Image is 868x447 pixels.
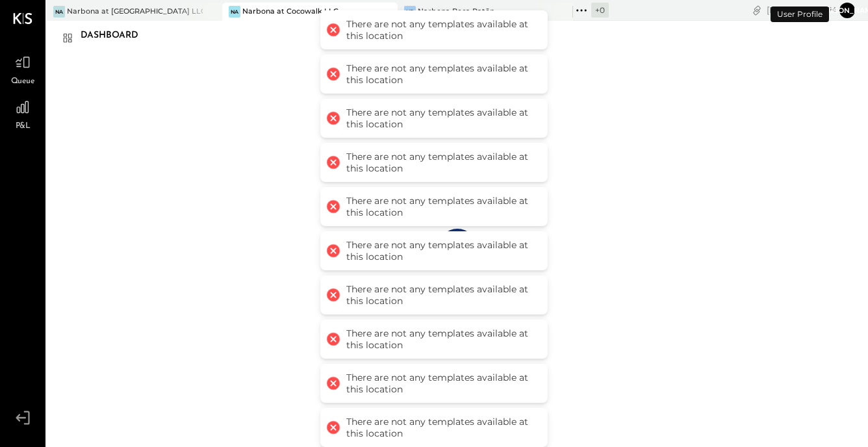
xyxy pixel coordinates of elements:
div: There are not any templates available at this location [346,239,535,262]
div: Na [229,6,240,18]
div: There are not any templates available at this location [346,327,535,351]
span: Queue [11,76,35,88]
div: NB [404,6,416,18]
div: Dashboard [81,25,151,46]
div: + 0 [591,3,609,18]
a: Queue [1,50,45,88]
div: Narbona at [GEOGRAPHIC_DATA] LLC [67,6,203,17]
div: There are not any templates available at this location [346,151,535,174]
div: User Profile [771,6,829,22]
div: There are not any templates available at this location [346,283,535,307]
div: There are not any templates available at this location [346,416,535,439]
span: 5 : 20 [797,4,823,16]
div: There are not any templates available at this location [346,107,535,130]
div: Na [53,6,65,18]
div: Narbona at Cocowalk LLC [242,6,338,17]
button: [PERSON_NAME] [839,3,855,18]
div: There are not any templates available at this location [346,18,535,42]
div: Narbona Boca Ratōn [418,6,494,17]
div: There are not any templates available at this location [346,195,535,218]
div: [DATE] [767,4,836,16]
div: There are not any templates available at this location [346,62,535,86]
div: There are not any templates available at this location [346,372,535,395]
span: P&L [16,121,31,133]
a: P&L [1,95,45,133]
div: copy link [750,3,763,17]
